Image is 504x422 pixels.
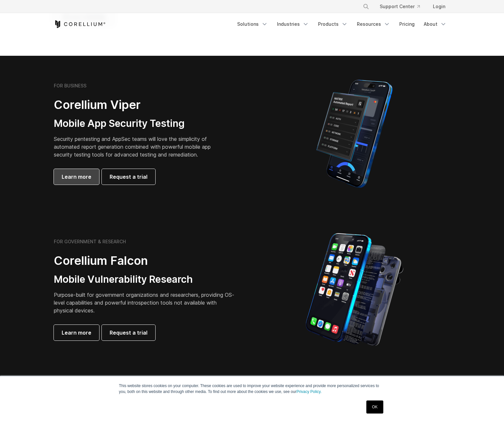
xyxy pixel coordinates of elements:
a: Resources [353,18,394,30]
a: Login [428,1,451,12]
p: This website stores cookies on your computer. These cookies are used to improve your website expe... [119,383,385,395]
span: Request a trial [110,173,147,181]
div: Navigation Menu [355,1,451,12]
button: Search [360,1,372,12]
a: Learn more [54,325,99,340]
a: Corellium Home [54,20,106,28]
h6: FOR BUSINESS [54,83,86,89]
p: Security pentesting and AppSec teams will love the simplicity of automated report generation comb... [54,135,221,158]
img: Corellium MATRIX automated report on iPhone showing app vulnerability test results across securit... [305,77,404,191]
a: Solutions [233,18,272,30]
h3: Mobile Vulnerability Research [54,273,237,286]
a: Learn more [54,169,99,185]
span: Learn more [62,329,91,337]
a: Products [314,18,352,30]
h3: Mobile App Security Testing [54,117,221,130]
span: Request a trial [110,329,147,337]
h6: FOR GOVERNMENT & RESEARCH [54,239,126,245]
span: Learn more [62,173,91,181]
a: OK [366,400,383,414]
a: Request a trial [102,169,155,185]
h2: Corellium Falcon [54,253,237,268]
a: Industries [273,18,313,30]
div: Navigation Menu [233,18,451,30]
a: Pricing [395,18,419,30]
a: About [420,18,451,30]
a: Support Center [374,1,425,12]
img: iPhone model separated into the mechanics used to build the physical device. [305,233,404,347]
p: Purpose-built for government organizations and researchers, providing OS-level capabilities and p... [54,291,237,314]
h2: Corellium Viper [54,98,221,112]
a: Privacy Policy. [297,389,322,394]
a: Request a trial [102,325,155,340]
